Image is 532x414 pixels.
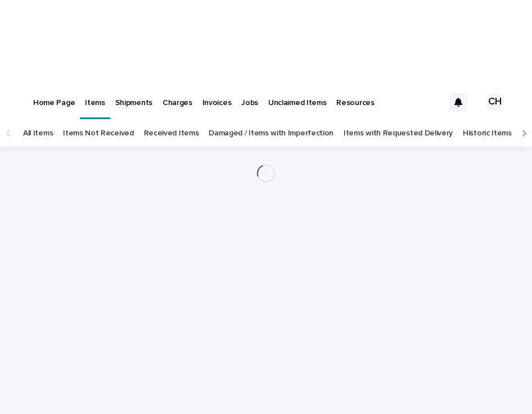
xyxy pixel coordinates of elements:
[63,120,133,147] a: Items Not Received
[344,120,453,147] a: Items with Requested Delivery
[486,93,504,111] div: CH
[23,120,53,147] a: All Items
[33,84,75,108] p: Home Page
[463,120,512,147] a: Historic Items
[157,84,197,119] a: Charges
[28,84,80,119] a: Home Page
[209,120,333,147] a: Damaged / Items with Imperfection
[144,120,199,147] a: Received Items
[115,84,152,108] p: Shipments
[163,84,192,108] p: Charges
[241,84,258,108] p: Jobs
[268,84,326,108] p: Unclaimed Items
[110,84,157,119] a: Shipments
[85,84,105,108] p: Items
[331,84,379,119] a: Resources
[202,84,232,108] p: Invoices
[80,84,110,117] a: Items
[336,84,374,108] p: Resources
[263,84,331,119] a: Unclaimed Items
[236,84,263,119] a: Jobs
[197,84,237,119] a: Invoices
